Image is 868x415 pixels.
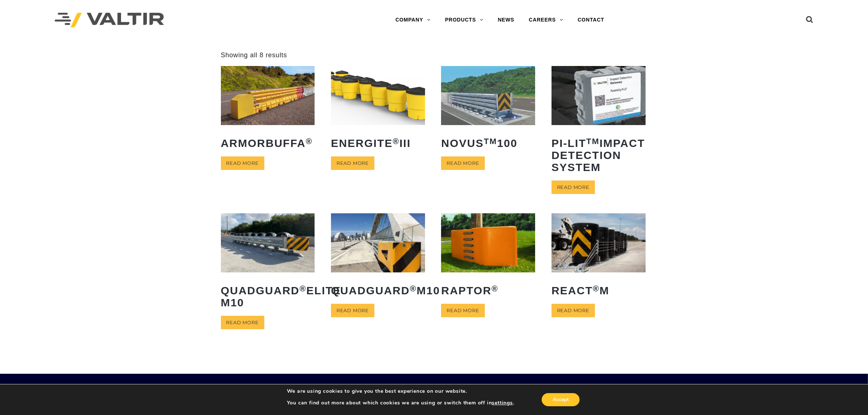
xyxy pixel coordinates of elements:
[300,284,307,293] sup: ®
[331,213,425,302] a: QuadGuard®M10
[388,13,438,27] a: COMPANY
[586,137,600,146] sup: TM
[55,13,164,28] img: Valtir
[593,284,600,293] sup: ®
[441,213,535,302] a: RAPTOR®
[491,13,522,27] a: NEWS
[441,304,484,317] a: Read more about “RAPTOR®”
[552,181,595,194] a: Read more about “PI-LITTM Impact Detection System”
[542,393,580,406] button: Accept
[221,66,315,154] a: ArmorBuffa®
[492,400,513,406] button: settings
[287,400,514,406] p: You can find out more about which cookies we are using or switch them off in .
[492,284,499,293] sup: ®
[552,213,646,302] a: REACT®M
[221,213,315,314] a: QuadGuard®Elite M10
[441,132,535,155] h2: NOVUS 100
[221,51,287,59] p: Showing all 8 results
[552,66,646,178] a: PI-LITTMImpact Detection System
[393,137,400,146] sup: ®
[287,388,514,395] p: We are using cookies to give you the best experience on our website.
[410,284,417,293] sup: ®
[221,132,315,155] h2: ArmorBuffa
[552,279,646,302] h2: REACT M
[441,279,535,302] h2: RAPTOR
[331,156,374,170] a: Read more about “ENERGITE® III”
[438,13,491,27] a: PRODUCTS
[331,132,425,155] h2: ENERGITE III
[221,156,264,170] a: Read more about “ArmorBuffa®”
[331,304,374,317] a: Read more about “QuadGuard® M10”
[484,137,497,146] sup: TM
[306,137,313,146] sup: ®
[221,279,315,314] h2: QuadGuard Elite M10
[552,304,595,317] a: Read more about “REACT® M”
[331,279,425,302] h2: QuadGuard M10
[441,66,535,154] a: NOVUSTM100
[441,156,484,170] a: Read more about “NOVUSTM 100”
[571,13,612,27] a: CONTACT
[331,66,425,154] a: ENERGITE®III
[221,316,264,329] a: Read more about “QuadGuard® Elite M10”
[522,13,571,27] a: CAREERS
[552,132,646,179] h2: PI-LIT Impact Detection System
